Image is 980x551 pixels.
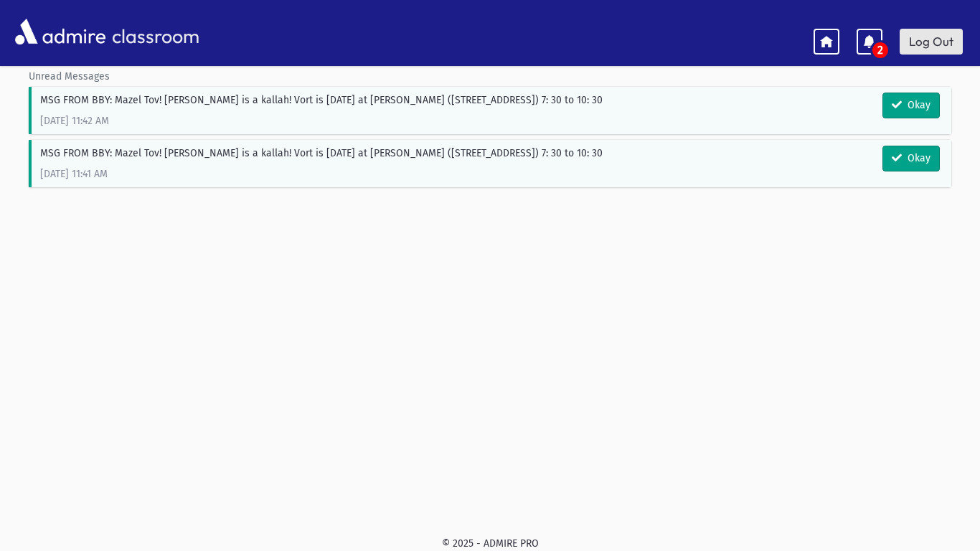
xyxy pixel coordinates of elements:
[872,43,888,57] span: 2
[40,168,108,180] span: [DATE] 11:41 AM
[40,146,603,161] p: MSG FROM BBY: Mazel Tov! [PERSON_NAME] is a kallah! Vort is [DATE] at [PERSON_NAME] ([STREET_ADDR...
[109,13,199,51] span: classroom
[23,536,957,551] div: © 2025 - ADMIRE PRO
[882,146,940,171] button: Okay
[900,29,963,55] a: Log Out
[40,93,603,108] p: MSG FROM BBY: Mazel Tov! [PERSON_NAME] is a kallah! Vort is [DATE] at [PERSON_NAME] ([STREET_ADDR...
[11,15,109,48] img: AdmirePro
[29,69,951,84] p: Unread Messages
[40,115,109,127] span: [DATE] 11:42 AM
[882,93,940,118] button: Okay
